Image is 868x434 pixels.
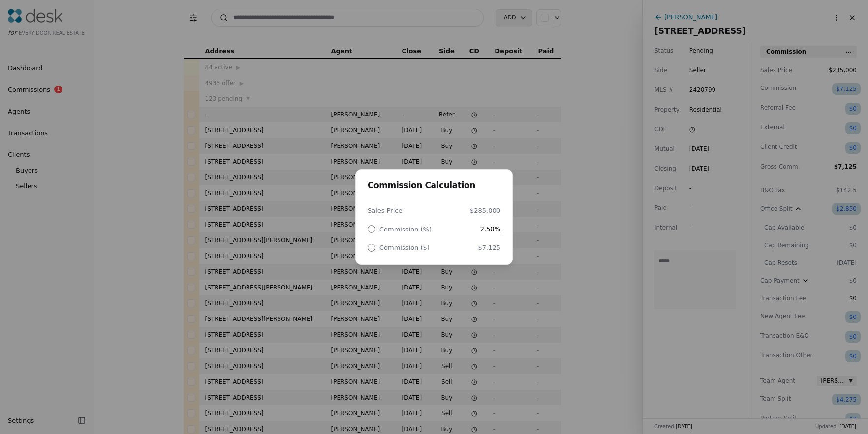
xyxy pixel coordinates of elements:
label: Commission (%) [379,226,432,232]
span: Sales Price [368,205,449,216]
span: 2.50% [453,224,500,234]
label: Commission ($) [379,244,430,251]
div: $7,125 [453,242,500,253]
h2: Commission Calculation [368,181,500,190]
span: $285,000 [453,205,500,216]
